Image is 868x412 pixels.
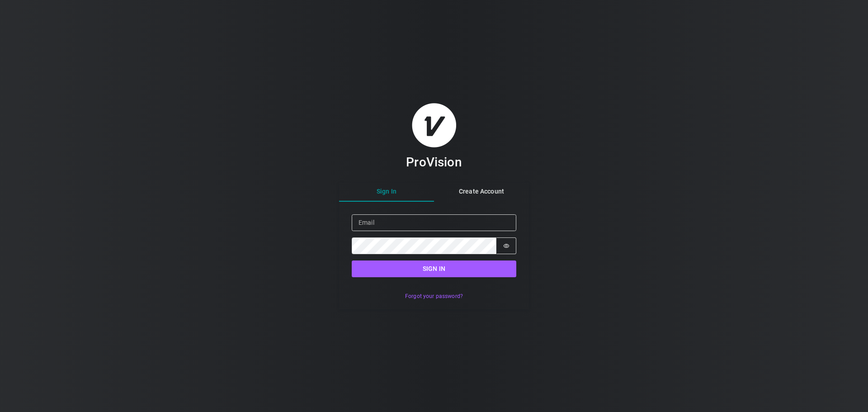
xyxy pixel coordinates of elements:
button: Forgot your password? [400,290,467,303]
button: Create Account [434,182,529,202]
button: Sign in [352,260,516,277]
h3: ProVision [406,154,462,170]
input: Email [352,214,516,231]
button: Show password [496,237,516,254]
button: Sign In [339,182,434,202]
